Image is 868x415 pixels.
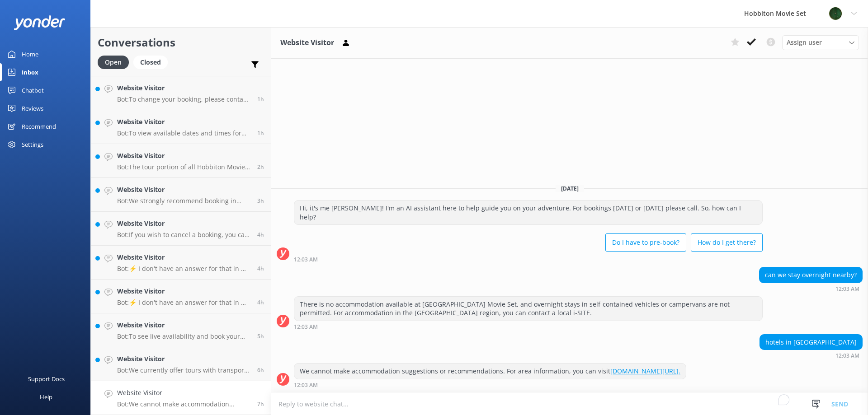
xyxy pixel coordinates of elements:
img: 34-1625720359.png [829,7,842,20]
button: Do I have to pre-book? [605,233,686,252]
span: Oct 12 2025 03:59am (UTC +13:00) Pacific/Auckland [257,231,264,238]
a: Website VisitorBot:⚡ I don't have an answer for that in my knowledge base. Please try and rephras... [91,280,271,313]
a: Closed [133,57,172,67]
div: Settings [22,135,43,154]
div: Open [98,56,129,69]
h4: Website Visitor [117,219,250,228]
div: Recommend [22,117,56,135]
h4: Website Visitor [117,320,250,330]
p: Bot: ⚡ I don't have an answer for that in my knowledge base. Please try and rephrase your questio... [117,265,250,273]
div: Reviews [22,99,43,117]
a: Website VisitorBot:⚡ I don't have an answer for that in my knowledge base. Please try and rephras... [91,246,271,280]
span: Oct 12 2025 06:06am (UTC +13:00) Pacific/Auckland [257,129,264,137]
div: There is no accommodation available at [GEOGRAPHIC_DATA] Movie Set, and overnight stays in self-c... [294,297,762,321]
span: Assign user [787,37,822,47]
a: Website VisitorBot:If you wish to cancel a booking, you can contact our reservations team via pho... [91,212,271,246]
div: Oct 12 2025 12:03am (UTC +13:00) Pacific/Auckland [759,352,863,359]
span: Oct 12 2025 05:15am (UTC +13:00) Pacific/Auckland [257,163,264,171]
p: Bot: We currently offer tours with transport from The Shire's Rest and Matamata isite only. We do... [117,366,250,374]
div: Home [22,45,38,63]
img: yonder-white-logo.png [14,15,66,30]
h4: Website Visitor [117,388,250,398]
strong: 12:03 AM [294,257,318,262]
p: Bot: To view available dates and times for the Second Breakfast Tour, please visit [DOMAIN_NAME][... [117,129,250,137]
div: Help [40,388,52,406]
div: Closed [133,56,168,69]
div: Inbox [22,63,38,81]
span: Oct 12 2025 03:02am (UTC +13:00) Pacific/Auckland [257,298,264,306]
span: [DATE] [556,185,584,192]
textarea: To enrich screen reader interactions, please activate Accessibility in Grammarly extension settings [271,393,868,415]
h4: Website Visitor [117,354,250,364]
a: Website VisitorBot:To see live availability and book your Hobbiton tour for [DATE], please visit ... [91,313,271,347]
h4: Website Visitor [117,286,250,296]
p: Bot: We strongly recommend booking in advance as our tours are known to sell out, especially betw... [117,197,250,205]
p: Bot: To see live availability and book your Hobbiton tour for [DATE], please visit [DOMAIN_NAME][... [117,332,250,340]
h4: Website Visitor [117,252,250,262]
a: Website VisitorBot:To change your booking, please contact our team at [EMAIL_ADDRESS][DOMAIN_NAME... [91,76,271,110]
a: Open [98,57,133,67]
span: Oct 12 2025 03:05am (UTC +13:00) Pacific/Auckland [257,265,264,272]
div: Oct 12 2025 12:03am (UTC +13:00) Pacific/Auckland [294,323,763,330]
div: Oct 12 2025 12:03am (UTC +13:00) Pacific/Auckland [294,256,763,262]
button: How do I get there? [691,233,763,252]
div: Support Docs [28,370,65,388]
h4: Website Visitor [117,83,250,93]
strong: 12:03 AM [294,324,318,330]
h4: Website Visitor [117,151,250,161]
div: Oct 12 2025 12:03am (UTC +13:00) Pacific/Auckland [759,285,863,292]
div: We cannot make accommodation suggestions or recommendations. For area information, you can visit [294,364,686,379]
a: Website VisitorBot:We strongly recommend booking in advance as our tours are known to sell out, e... [91,178,271,212]
span: Oct 12 2025 06:50am (UTC +13:00) Pacific/Auckland [257,95,264,103]
a: Website VisitorBot:The tour portion of all Hobbiton Movie Set tour experiences is approximately 2... [91,144,271,178]
a: Website VisitorBot:To view available dates and times for the Second Breakfast Tour, please visit ... [91,110,271,144]
a: Website VisitorBot:We currently offer tours with transport from The Shire's Rest and Matamata isi... [91,347,271,381]
h4: Website Visitor [117,185,250,195]
a: [DOMAIN_NAME][URL]. [610,367,680,375]
span: Oct 12 2025 01:16am (UTC +13:00) Pacific/Auckland [257,366,264,374]
p: Bot: To change your booking, please contact our team at [EMAIL_ADDRESS][DOMAIN_NAME] or call us o... [117,95,250,103]
div: Assign User [782,35,859,50]
div: Oct 12 2025 12:03am (UTC +13:00) Pacific/Auckland [294,382,686,388]
strong: 12:03 AM [294,382,318,388]
h4: Website Visitor [117,117,250,127]
a: Website VisitorBot:We cannot make accommodation suggestions or recommendations. For area informat... [91,381,271,415]
span: Oct 12 2025 02:49am (UTC +13:00) Pacific/Auckland [257,332,264,340]
h2: Conversations [98,34,264,51]
p: Bot: ⚡ I don't have an answer for that in my knowledge base. Please try and rephrase your questio... [117,298,250,307]
div: can we stay overnight nearby? [759,267,862,283]
div: hotels in [GEOGRAPHIC_DATA] [760,335,862,350]
strong: 12:03 AM [835,353,859,359]
div: Hi, it's me [PERSON_NAME]! I'm an AI assistant here to help guide you on your adventure. For book... [294,201,762,224]
p: Bot: The tour portion of all Hobbiton Movie Set tour experiences is approximately 2.5 hours long.... [117,163,250,171]
span: Oct 12 2025 04:03am (UTC +13:00) Pacific/Auckland [257,197,264,205]
strong: 12:03 AM [835,286,859,292]
h3: Website Visitor [280,37,334,49]
p: Bot: If you wish to cancel a booking, you can contact our reservations team via phone at [PHONE_N... [117,231,250,239]
span: Oct 12 2025 12:03am (UTC +13:00) Pacific/Auckland [257,400,264,408]
p: Bot: We cannot make accommodation suggestions or recommendations. For area information, you can v... [117,400,250,408]
div: Chatbot [22,81,44,99]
